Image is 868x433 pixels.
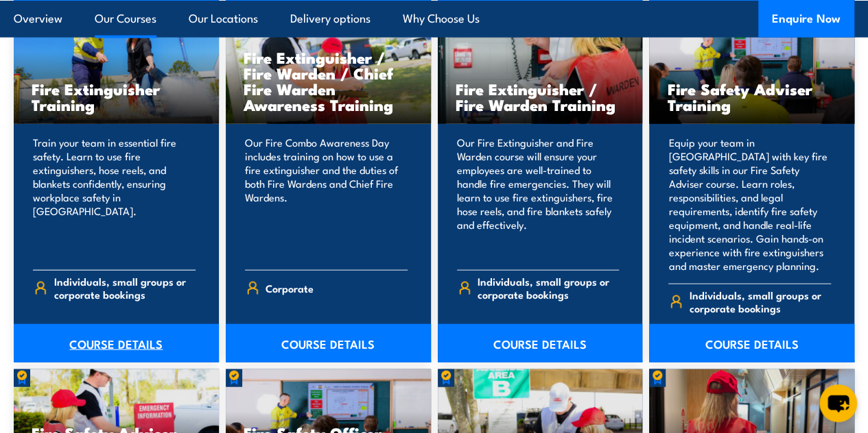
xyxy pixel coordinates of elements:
p: Our Fire Combo Awareness Day includes training on how to use a fire extinguisher and the duties o... [245,136,408,259]
a: COURSE DETAILS [226,324,431,362]
a: COURSE DETAILS [14,324,219,362]
span: Individuals, small groups or corporate bookings [690,288,831,314]
a: COURSE DETAILS [649,324,854,362]
h3: Fire Extinguisher Training [32,81,201,112]
p: Equip your team in [GEOGRAPHIC_DATA] with key fire safety skills in our Fire Safety Adviser cours... [668,136,831,273]
button: chat-button [819,384,857,422]
span: Corporate [266,277,314,299]
p: Train your team in essential fire safety. Learn to use fire extinguishers, hose reels, and blanke... [33,136,196,259]
h3: Fire Extinguisher / Fire Warden Training [456,81,625,112]
h3: Fire Extinguisher / Fire Warden / Chief Fire Warden Awareness Training [244,49,413,112]
span: Individuals, small groups or corporate bookings [54,275,196,301]
h3: Fire Safety Adviser Training [667,81,836,112]
a: COURSE DETAILS [438,324,643,362]
span: Individuals, small groups or corporate bookings [478,275,619,301]
p: Our Fire Extinguisher and Fire Warden course will ensure your employees are well-trained to handl... [457,136,620,259]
